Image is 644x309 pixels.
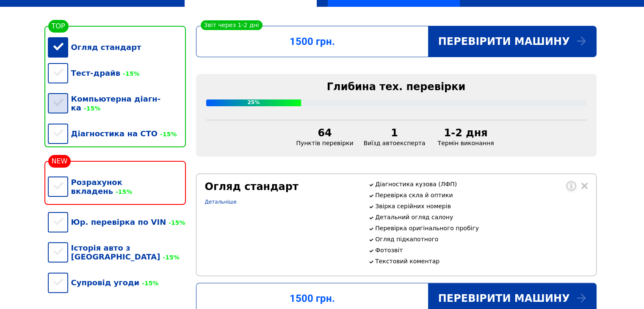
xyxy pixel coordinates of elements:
div: Виїзд автоексперта [359,127,431,146]
div: Компьютерна діагн-ка [48,86,186,121]
span: -15% [120,70,139,77]
p: Діагностика кузова (ЛФП) [375,181,587,188]
p: Детальний огляд салону [375,214,587,221]
div: 1 [364,127,426,139]
p: Фотозвіт [375,247,587,254]
div: Пунктів перевірки [291,127,359,146]
div: Глибина тех. перевірки [206,81,586,93]
div: Діагностика на СТО [48,121,186,146]
div: Перевірити машину [428,26,596,57]
div: Супровід угоди [48,270,186,295]
span: -15% [139,280,158,287]
div: Історія авто з [GEOGRAPHIC_DATA] [48,235,186,270]
div: 1-2 дня [435,127,496,139]
div: Термін виконання [430,127,501,146]
p: Огляд підкапотного [375,236,587,243]
span: -15% [160,254,179,261]
span: -15% [166,219,185,226]
div: 1500 грн. [196,292,428,304]
p: Перевірка скла й оптики [375,192,587,199]
div: Юр. перевірка по VIN [48,209,186,235]
span: -15% [81,105,100,112]
div: 1500 грн. [196,36,428,47]
div: 64 [296,127,354,139]
p: Перевірка оригінального пробігу [375,225,587,232]
p: Звірка серійних номерів [375,203,587,210]
span: -15% [158,131,177,138]
div: Тест-драйв [48,60,186,86]
div: 25% [206,99,301,106]
div: Розрахунок вкладень [48,169,186,204]
div: Огляд стандарт [205,181,359,193]
span: -15% [113,188,132,195]
div: Огляд стандарт [48,34,186,60]
a: Детальніше [205,199,237,205]
p: Текстовий коментар [375,258,587,265]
